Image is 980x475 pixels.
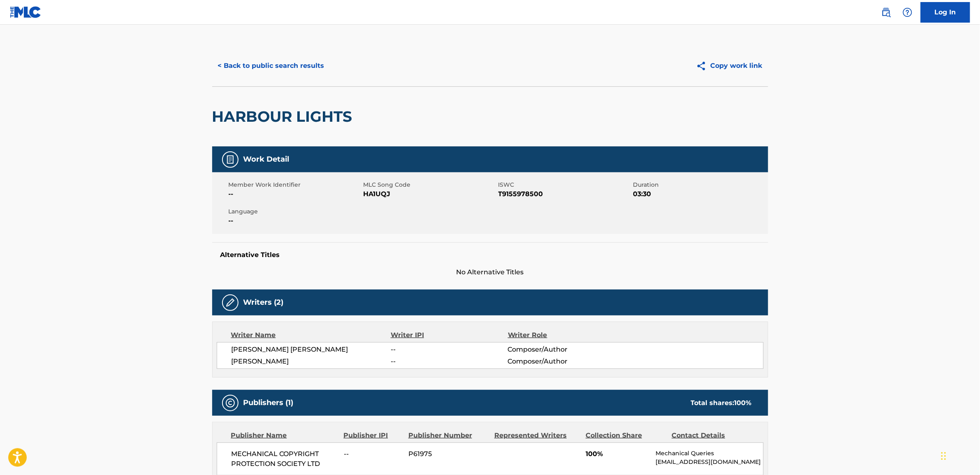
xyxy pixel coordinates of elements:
[243,155,290,164] h5: Work Detail
[344,449,402,459] span: --
[941,444,946,468] div: Drag
[10,6,42,18] img: MLC Logo
[656,458,763,466] p: [EMAIL_ADDRESS][DOMAIN_NAME]
[672,431,752,440] div: Contact Details
[494,431,579,440] div: Represented Writers
[212,107,357,126] h2: HARBOUR LIGHTS
[734,399,752,407] span: 100 %
[220,251,760,259] h5: Alternative Titles
[408,449,488,459] span: P61975
[232,345,391,355] span: [PERSON_NAME] [PERSON_NAME]
[232,357,391,366] span: [PERSON_NAME]
[921,2,970,23] a: Log In
[696,61,711,71] img: Copy work link
[691,398,752,408] div: Total shares:
[586,449,649,459] span: 100%
[229,207,361,216] span: Language
[878,4,894,21] a: Public Search
[391,330,508,340] div: Writer IPI
[229,216,361,226] span: --
[225,398,235,408] img: Publishers
[212,56,330,76] button: < Back to public search results
[498,181,631,189] span: ISWC
[364,181,496,189] span: MLC Song Code
[229,189,361,199] span: --
[229,181,361,189] span: Member Work Identifier
[656,449,763,458] p: Mechanical Queries
[243,298,284,307] h5: Writers (2)
[633,181,766,189] span: Duration
[508,357,614,366] span: Composer/Author
[690,56,768,76] button: Copy work link
[633,189,766,199] span: 03:30
[231,431,338,440] div: Publisher Name
[225,298,235,308] img: Writers
[232,449,338,469] span: MECHANICAL COPYRIGHT PROTECTION SOCIETY LTD
[498,189,631,199] span: T9155978500
[364,189,496,199] span: HA1UQJ
[243,398,294,408] h5: Publishers (1)
[939,436,980,475] iframe: Chat Widget
[899,4,916,21] div: Help
[508,330,614,340] div: Writer Role
[391,345,507,355] span: --
[212,267,768,277] span: No Alternative Titles
[586,431,665,440] div: Collection Share
[881,7,891,17] img: search
[508,345,614,355] span: Composer/Author
[408,431,488,440] div: Publisher Number
[903,7,913,17] img: help
[231,330,391,340] div: Writer Name
[225,155,235,165] img: Work Detail
[344,431,402,440] div: Publisher IPI
[391,357,507,366] span: --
